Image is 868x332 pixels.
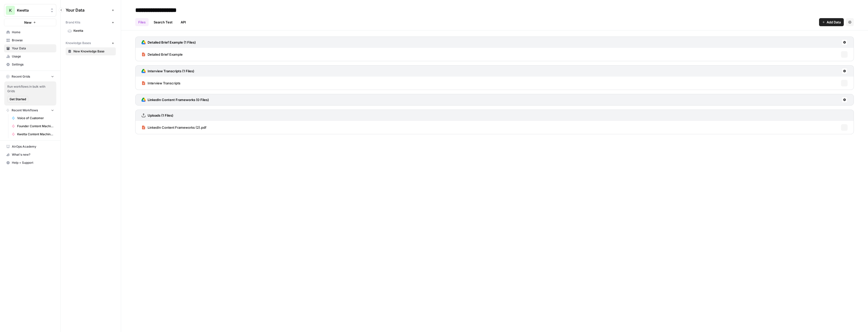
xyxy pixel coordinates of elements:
[4,28,56,36] a: Home
[142,77,180,90] a: Interview Transcripts
[142,121,206,134] a: LinkedIn Content Frameworks (2).pdf
[12,46,54,51] span: Your Data
[4,151,56,159] button: What's new?
[12,62,54,67] span: Settings
[66,47,116,55] a: New Knowledge Base
[4,73,56,80] button: Recent Grids
[66,20,80,25] span: Brand Kits
[12,54,54,59] span: Usage
[17,132,54,137] span: Kwetta Content Machine - Weekly
[73,28,114,33] span: Kwetta
[17,116,54,120] span: Voice of Customer
[148,113,173,118] h3: Uploads (1 Files)
[142,110,173,121] a: Uploads (1 Files)
[142,65,194,77] a: Interview Transcripts (1 Files)
[4,151,56,158] div: What's new?
[151,18,176,26] a: Search Test
[178,18,189,26] a: API
[12,30,54,35] span: Home
[819,18,844,26] button: Add Data
[17,124,54,128] span: Founder Content Machine
[10,97,26,102] span: Get Started
[4,60,56,69] a: Settings
[4,36,56,44] a: Browse
[142,48,183,61] a: Detailed Brief Example
[9,114,56,122] a: Voice of Customer
[4,143,56,151] a: AirOps Academy
[148,69,194,74] h3: Interview Transcripts (1 Files)
[4,19,56,26] button: New
[73,49,114,54] span: New Knowledge Base
[12,144,54,149] span: AirOps Academy
[66,41,91,45] span: Knowledge Bases
[4,107,56,114] button: Recent Workflows
[4,4,56,17] button: Workspace: Kwetta
[135,18,149,26] a: Files
[17,8,47,13] span: Kwetta
[12,74,30,79] span: Recent Grids
[148,81,180,86] span: Interview Transcripts
[12,160,54,165] span: Help + Support
[148,52,183,57] span: Detailed Brief Example
[9,7,12,13] span: K
[142,94,209,105] a: LinkedIn Content Frameworks (0 Files)
[66,27,116,35] a: Kwetta
[142,37,196,48] a: Detailed Brief Example (1 Files)
[9,130,56,138] a: Kwetta Content Machine - Weekly
[4,52,56,60] a: Usage
[7,96,28,103] button: Get Started
[148,125,206,130] span: LinkedIn Content Frameworks (2).pdf
[9,122,56,130] a: Founder Content Machine
[66,7,110,13] span: Your Data
[7,84,53,93] span: Run workflows in bulk with Grids
[4,44,56,52] a: Your Data
[24,20,32,25] span: New
[12,38,54,43] span: Browse
[148,40,196,45] h3: Detailed Brief Example (1 Files)
[148,97,209,102] h3: LinkedIn Content Frameworks (0 Files)
[4,159,56,167] button: Help + Support
[12,108,38,113] span: Recent Workflows
[827,20,841,25] span: Add Data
